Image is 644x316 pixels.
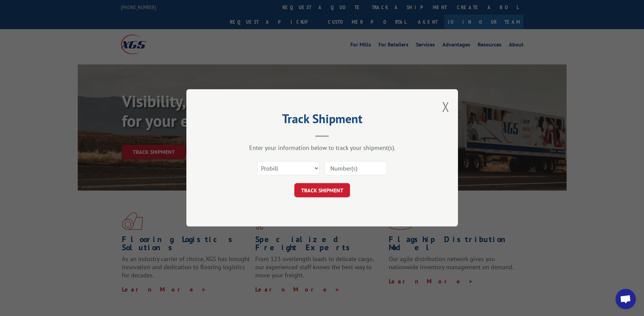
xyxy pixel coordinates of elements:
div: Open chat [615,289,636,309]
div: Enter your information below to track your shipment(s). [220,144,424,152]
button: TRACK SHIPMENT [294,183,350,198]
button: Close modal [442,98,449,116]
h2: Track Shipment [220,114,424,127]
input: Number(s) [325,161,387,176]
